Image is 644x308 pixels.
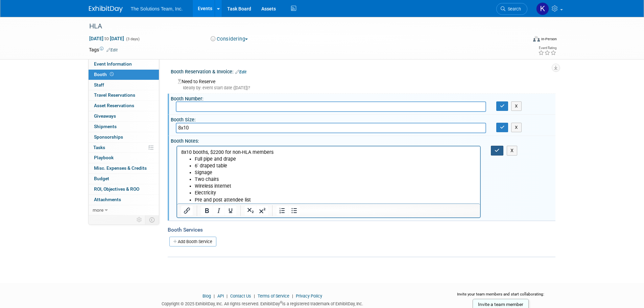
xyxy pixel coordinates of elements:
[89,174,159,184] a: Budget
[290,293,295,299] span: |
[89,111,159,121] a: Giveaways
[89,80,159,90] a: Staff
[258,293,289,299] a: Terms of Service
[257,206,268,215] button: Superscript
[131,6,183,11] span: The Solutions Team, Inc.
[94,165,147,171] span: Misc. Expenses & Credits
[252,293,257,299] span: |
[89,195,159,205] a: Attachments
[94,197,121,202] span: Attachments
[446,291,555,302] div: Invite your team members and start collaborating:
[171,94,555,102] div: Booth Number:
[94,113,116,119] span: Giveaways
[212,293,216,299] span: |
[89,6,123,13] img: ExhibitDay
[277,206,288,215] button: Numbered list
[296,293,322,299] a: Privacy Policy
[94,186,139,192] span: ROI, Objectives & ROO
[89,122,159,132] a: Shipments
[181,206,193,215] button: Insert/edit link
[213,206,224,215] button: Italic
[94,72,115,77] span: Booth
[235,70,246,74] a: Edit
[511,123,522,132] button: X
[89,163,159,173] a: Misc. Expenses & Credits
[201,206,213,215] button: Bold
[89,205,159,215] a: more
[134,215,145,224] td: Personalize Event Tab Strip
[168,226,555,234] div: Booth Services
[106,48,118,52] a: Edit
[177,146,480,204] iframe: Rich Text Area
[245,206,256,215] button: Subscript
[89,132,159,142] a: Sponsorships
[89,153,159,163] a: Playbook
[217,293,224,299] a: API
[94,103,134,108] span: Asset Reservations
[541,37,557,42] div: In-Person
[109,72,115,77] span: Booth not reserved yet
[93,145,105,150] span: Tasks
[94,176,109,181] span: Budget
[225,293,229,299] span: |
[538,46,556,50] div: Event Rating
[507,146,518,156] button: X
[533,36,540,42] img: Format-Inperson.png
[89,143,159,153] a: Tasks
[89,101,159,111] a: Asset Reservations
[487,35,557,45] div: Event Format
[202,293,211,299] a: Blog
[89,70,159,80] a: Booth
[230,293,251,299] a: Contact Us
[176,76,550,91] div: Need to Reserve
[89,46,118,53] td: Tags
[288,206,300,215] button: Bullet list
[536,2,549,15] img: Kaelon Harris
[171,136,555,144] div: Booth Notes:
[94,92,135,98] span: Travel Reservations
[94,124,117,129] span: Shipments
[171,115,555,123] div: Booth Size:
[225,206,236,215] button: Underline
[505,6,521,11] span: Search
[94,61,132,67] span: Event Information
[94,82,104,88] span: Staff
[169,237,216,246] a: Add Booth Service
[171,67,555,75] div: Booth Reservation & Invoice:
[87,20,517,32] div: HLA
[89,35,124,42] span: [DATE] [DATE]
[178,85,550,91] div: Ideally by: event start date ([DATE])?
[89,59,159,69] a: Event Information
[208,35,251,43] button: Considering
[94,134,123,140] span: Sponsorships
[280,301,282,304] sup: ®
[89,184,159,194] a: ROI, Objectives & ROO
[89,299,436,307] div: Copyright © 2025 ExhibitDay, Inc. All rights reserved. ExhibitDay is a registered trademark of Ex...
[145,215,159,224] td: Toggle Event Tabs
[89,90,159,100] a: Travel Reservations
[103,36,110,41] span: to
[94,155,114,160] span: Playbook
[511,101,522,111] button: X
[125,37,140,41] span: (3 days)
[496,3,527,15] a: Search
[93,207,103,213] span: more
